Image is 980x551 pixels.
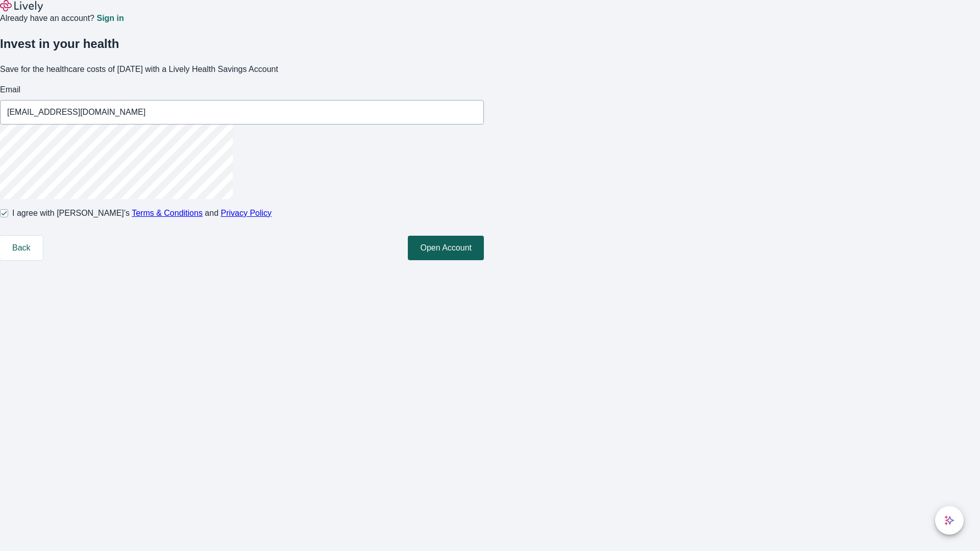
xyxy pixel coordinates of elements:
a: Terms & Conditions [132,209,203,217]
svg: Lively AI Assistant [944,515,954,525]
a: Privacy Policy [221,209,272,217]
button: Open Account [408,236,484,260]
a: Sign in [96,14,124,22]
button: chat [935,506,964,535]
span: I agree with [PERSON_NAME]’s and [12,207,272,219]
